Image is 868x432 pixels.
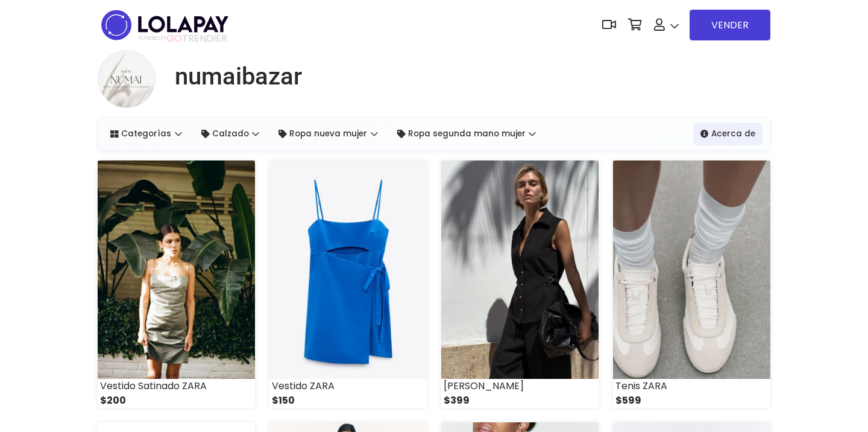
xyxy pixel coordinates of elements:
[441,160,599,379] img: small_1756789787316.jpeg
[166,31,182,45] span: GO
[98,160,255,379] img: small_1758664098715.jpeg
[441,379,599,393] div: [PERSON_NAME]
[139,33,227,44] span: TRENDIER
[269,379,427,393] div: Vestido ZARA
[194,123,267,145] a: Calzado
[269,393,427,408] div: $150
[98,393,255,408] div: $200
[613,379,770,393] div: Tenis ZARA
[139,35,166,42] span: POWERED BY
[269,160,427,379] img: small_1758579500846.jpeg
[165,62,302,91] a: numaibazar
[690,10,770,40] a: VENDER
[103,123,189,145] a: Categorías
[613,393,770,408] div: $599
[98,6,232,44] img: logo
[693,123,763,145] a: Acerca de
[175,62,302,91] h1: numaibazar
[441,160,599,408] a: [PERSON_NAME] $399
[613,160,770,379] img: small_1756788842480.jpeg
[271,123,385,145] a: Ropa nueva mujer
[441,393,599,408] div: $399
[390,123,544,145] a: Ropa segunda mano mujer
[613,160,770,408] a: Tenis ZARA $599
[98,379,255,393] div: Vestido Satinado ZARA
[269,160,427,408] a: Vestido ZARA $150
[98,160,255,408] a: Vestido Satinado ZARA $200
